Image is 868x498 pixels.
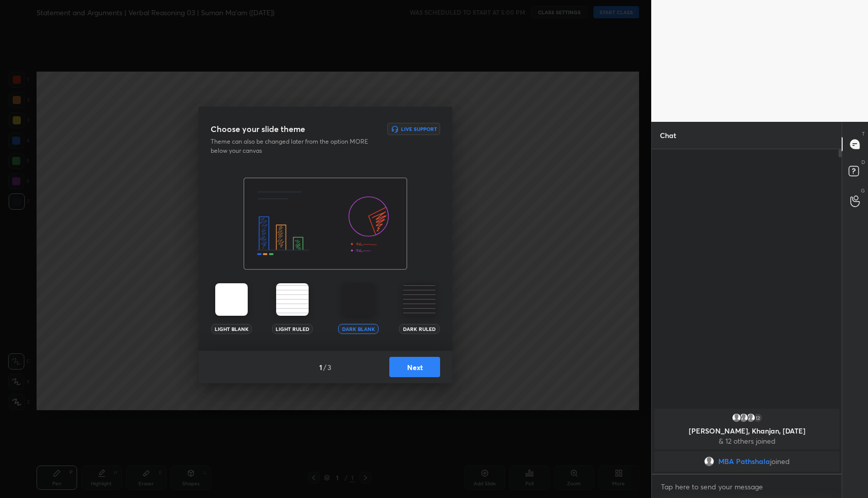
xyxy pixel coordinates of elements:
[211,123,305,135] h3: Choose your slide theme
[215,283,248,316] img: lightTheme.5bb83c5b.svg
[403,283,436,316] img: darkRuledTheme.359fb5fd.svg
[861,187,865,194] p: G
[211,137,375,155] p: Theme can also be changed later from the option MORE below your canvas
[276,283,309,316] img: lightRuledTheme.002cd57a.svg
[389,357,440,377] button: Next
[319,362,322,373] h4: 1
[338,324,379,334] div: Dark Blank
[652,407,842,474] div: grid
[244,178,407,270] img: darkThemeBanner.f801bae7.svg
[399,324,440,334] div: Dark Ruled
[327,362,331,373] h4: 3
[342,283,375,316] img: darkTheme.aa1caeba.svg
[211,324,252,334] div: Light Blank
[660,427,833,435] p: [PERSON_NAME], Khanjan, [DATE]
[660,437,833,445] p: & 12 others joined
[704,456,714,467] img: default.png
[652,122,684,149] p: Chat
[861,158,865,166] p: D
[745,413,755,423] img: default.png
[770,457,790,466] span: joined
[731,413,741,423] img: default.png
[752,413,762,423] div: 12
[862,130,865,138] p: T
[272,324,313,334] div: Light Ruled
[738,413,748,423] img: default.png
[718,457,770,466] span: MBA Pathshala
[323,362,326,373] h4: /
[401,126,437,131] h6: Live Support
